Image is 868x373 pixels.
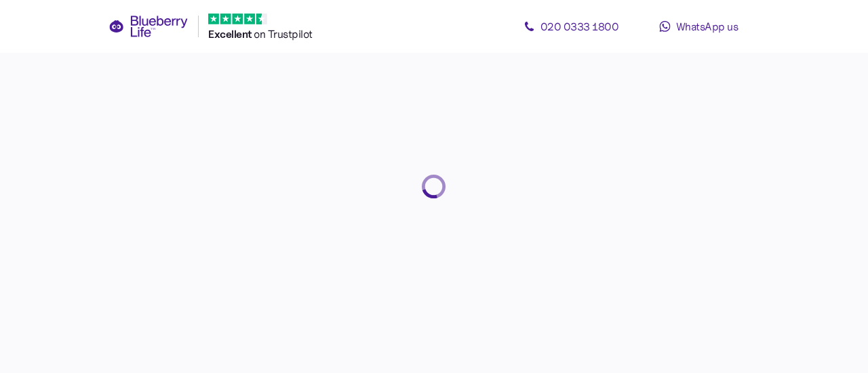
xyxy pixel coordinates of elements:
[676,20,738,33] span: WhatsApp us
[510,13,632,40] a: 020 0333 1800
[540,20,619,33] span: 020 0333 1800
[208,28,254,41] span: Excellent ️
[254,27,313,41] span: on Trustpilot
[637,13,759,40] a: WhatsApp us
